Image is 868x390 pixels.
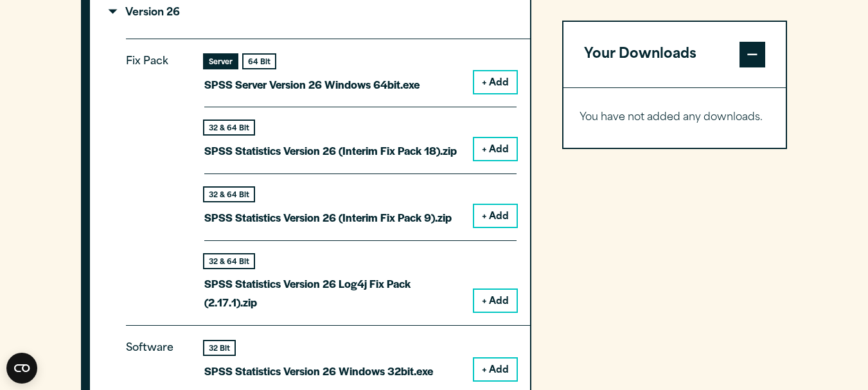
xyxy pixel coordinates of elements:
[204,208,452,227] p: SPSS Statistics Version 26 (Interim Fix Pack 9).zip
[204,75,420,94] p: SPSS Server Version 26 Windows 64bit.exe
[204,141,457,160] p: SPSS Statistics Version 26 (Interim Fix Pack 18).zip
[204,55,237,68] div: Server
[474,138,517,160] button: + Add
[204,121,254,134] div: 32 & 64 Bit
[474,71,517,93] button: + Add
[6,353,37,384] button: Open CMP widget
[580,109,770,127] p: You have not added any downloads.
[204,362,433,380] p: SPSS Statistics Version 26 Windows 32bit.exe
[244,55,275,68] div: 64 Bit
[474,359,517,380] button: + Add
[204,274,464,312] p: SPSS Statistics Version 26 Log4j Fix Pack (2.17.1).zip
[474,290,517,312] button: + Add
[563,87,786,148] div: Your Downloads
[563,22,786,87] button: Your Downloads
[204,341,235,355] div: 32 Bit
[474,205,517,227] button: + Add
[204,188,254,201] div: 32 & 64 Bit
[126,53,184,301] p: Fix Pack
[204,254,254,268] div: 32 & 64 Bit
[111,8,180,18] p: Version 26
